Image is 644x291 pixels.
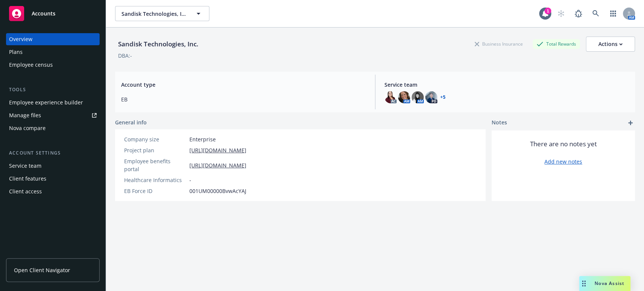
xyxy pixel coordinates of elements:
a: Manage files [6,109,100,121]
a: Accounts [6,3,100,24]
span: Notes [492,118,507,127]
img: photo [425,91,437,103]
div: Tools [6,86,100,93]
a: Search [588,6,603,21]
a: Nova compare [6,122,100,134]
div: Manage files [9,109,41,121]
div: Client access [9,185,42,198]
a: Start snowing [553,6,569,21]
span: Enterprise [189,135,216,143]
div: 1 [544,8,551,14]
div: Healthcare Informatics [124,176,186,184]
a: Overview [6,33,100,45]
span: Account type [121,81,366,89]
a: Employee census [6,59,100,71]
div: Employee benefits portal [124,157,186,173]
div: Client features [9,173,46,185]
a: Client access [6,185,100,198]
div: EB Force ID [124,187,186,195]
span: - [189,176,191,184]
div: Nova compare [9,122,46,134]
div: Project plan [124,146,186,154]
a: Plans [6,46,100,58]
a: Service team [6,160,100,172]
a: [URL][DOMAIN_NAME] [189,146,246,154]
a: Switch app [606,6,621,21]
span: General info [115,118,147,126]
img: photo [412,91,424,103]
a: Add new notes [544,158,582,165]
a: Report a Bug [571,6,586,21]
div: Service team [9,160,41,172]
button: Nova Assist [579,276,630,291]
a: +5 [440,95,446,100]
div: Company size [124,135,186,143]
div: Sandisk Technologies, Inc. [115,39,201,49]
div: Employee census [9,59,53,71]
div: Plans [9,46,23,58]
span: Accounts [32,11,55,17]
div: Employee experience builder [9,96,83,109]
div: Overview [9,33,32,45]
div: Account settings [6,149,100,157]
span: Service team [384,81,629,89]
span: EB [121,95,366,103]
span: Sandisk Technologies, Inc. [121,10,187,18]
a: add [626,118,635,127]
img: photo [398,91,410,103]
div: DBA: - [118,52,132,60]
a: [URL][DOMAIN_NAME] [189,161,246,169]
div: Drag to move [579,276,589,291]
div: Business Insurance [471,39,527,49]
img: photo [384,91,397,103]
span: Nova Assist [595,280,624,286]
a: Employee experience builder [6,96,100,109]
button: Sandisk Technologies, Inc. [115,6,209,21]
span: 001UM00000BvwAcYAJ [189,187,246,195]
span: Open Client Navigator [14,266,70,274]
span: There are no notes yet [530,139,597,149]
button: Actions [586,37,635,52]
div: Total Rewards [533,39,580,49]
a: Client features [6,173,100,185]
div: Actions [598,37,622,51]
